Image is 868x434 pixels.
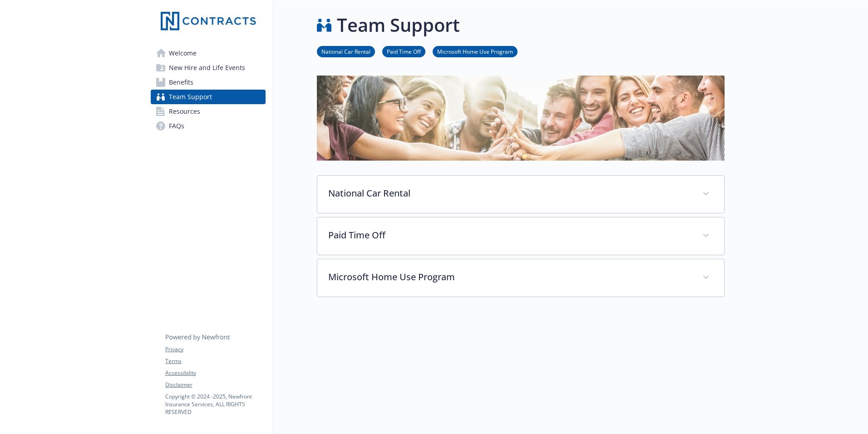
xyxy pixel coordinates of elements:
div: Paid Time Off [317,217,724,255]
a: Benefits [151,75,266,90]
a: Privacy [165,345,265,353]
span: Welcome [169,46,197,61]
p: Copyright © 2024 - 2025 , Newfront Insurance Services, ALL RIGHTS RESERVED [165,393,265,416]
a: Resources [151,104,266,119]
span: FAQs [169,119,184,133]
h1: Team Support [337,11,460,39]
a: Terms [165,357,265,365]
a: FAQs [151,119,266,133]
div: National Car Rental [317,176,724,213]
span: New Hire and Life Events [169,61,245,75]
a: Microsoft Home Use Program [433,47,518,56]
a: Paid Time Off [382,47,425,56]
p: Paid Time Off [328,228,691,242]
img: team support page banner [317,76,725,161]
span: Team Support [169,90,212,104]
span: Benefits [169,75,193,90]
span: Resources [169,104,200,119]
a: Accessibility [165,369,265,377]
a: Team Support [151,90,266,104]
a: Disclaimer [165,381,265,389]
a: Welcome [151,46,266,61]
div: Microsoft Home Use Program [317,259,724,297]
p: Microsoft Home Use Program [328,270,691,284]
a: National Car Rental [317,47,375,56]
a: New Hire and Life Events [151,61,266,75]
p: National Car Rental [328,187,691,200]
